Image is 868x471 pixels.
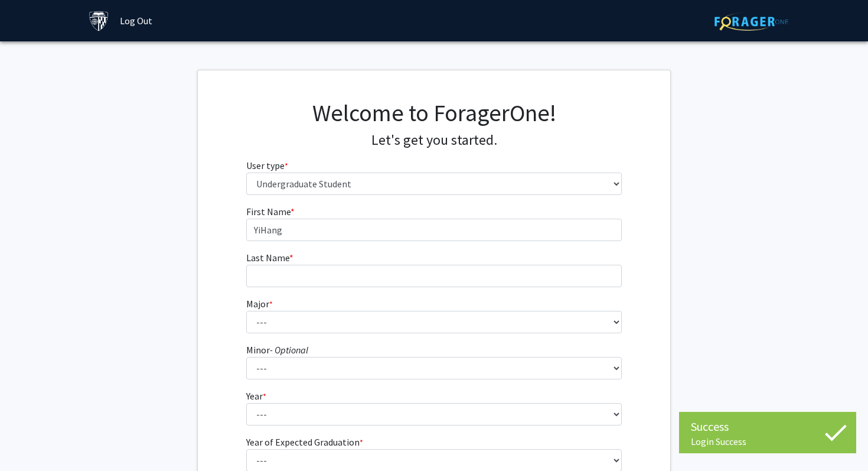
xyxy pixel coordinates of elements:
label: Major [246,297,273,311]
span: Last Name [246,252,289,264]
label: Year of Expected Graduation [246,435,363,449]
h4: Let's get you started. [246,132,622,149]
i: - Optional [270,344,308,356]
div: Success [691,418,844,436]
label: User type [246,158,288,173]
h1: Welcome to ForagerOne! [246,99,622,127]
label: Year [246,389,266,403]
div: Login Success [691,436,844,447]
iframe: Chat [9,418,50,462]
img: Johns Hopkins University Logo [89,11,109,31]
label: Minor [246,343,308,357]
span: First Name [246,206,291,217]
img: ForagerOne Logo [714,12,788,31]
